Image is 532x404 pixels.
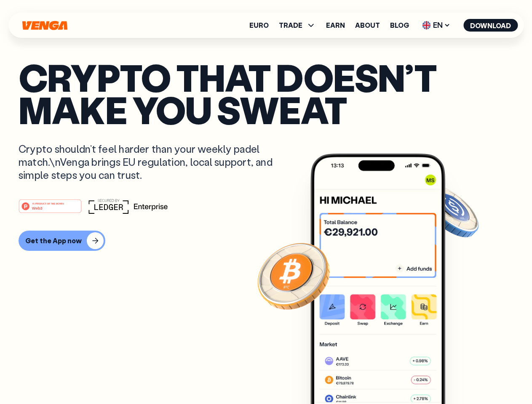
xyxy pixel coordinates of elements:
button: Get the App now [19,231,105,251]
a: Euro [249,22,269,29]
p: Crypto shouldn’t feel harder than your weekly padel match.\nVenga brings EU regulation, local sup... [19,142,285,182]
span: EN [419,19,453,32]
svg: Home [21,21,68,30]
p: Crypto that doesn’t make you sweat [19,61,513,125]
a: Blog [390,22,409,29]
tspan: Web3 [32,205,43,210]
a: About [355,22,380,29]
div: Get the App now [25,237,82,245]
button: Download [463,19,518,32]
span: TRADE [279,22,302,29]
img: Bitcoin [256,238,331,314]
img: USDC coin [420,181,481,242]
a: Earn [326,22,345,29]
a: #1 PRODUCT OF THE MONTHWeb3 [19,204,82,215]
span: TRADE [279,20,316,30]
a: Get the App now [19,231,513,251]
tspan: #1 PRODUCT OF THE MONTH [32,202,64,205]
img: flag-uk [422,21,430,29]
